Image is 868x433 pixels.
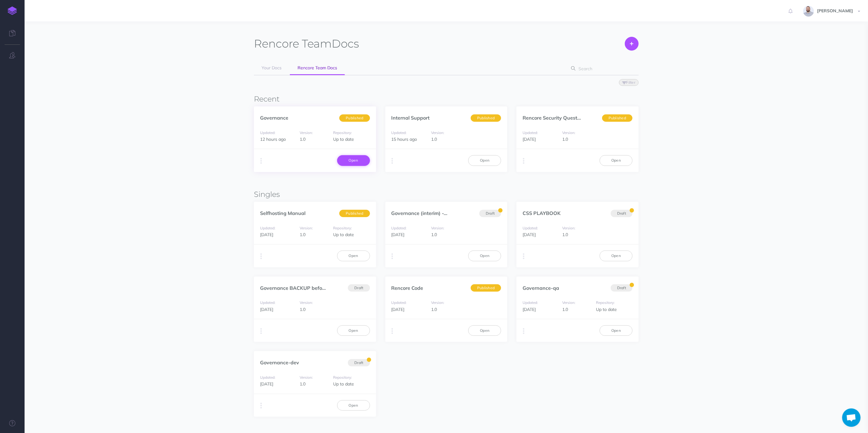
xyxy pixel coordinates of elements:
[562,226,576,230] small: Version:
[290,61,345,75] a: Rencore Team Docs
[260,232,273,237] span: [DATE]
[300,226,313,230] small: Version:
[333,375,352,380] small: Repository:
[596,300,615,305] small: Repository:
[260,210,306,216] a: Selfhosting Manual
[523,300,538,305] small: Updated:
[260,115,288,121] a: Governance
[260,130,275,135] small: Updated:
[333,232,354,237] span: Up to date
[300,375,313,380] small: Version:
[260,285,326,291] a: Governance BACKUP befo...
[391,307,405,312] span: [DATE]
[431,232,437,237] span: 1.0
[392,327,393,335] i: More actions
[260,226,275,230] small: Updated:
[391,210,448,216] a: Governance (interim) -...
[468,251,501,261] a: Open
[337,155,370,166] a: Open
[523,157,524,165] i: More actions
[260,307,273,312] span: [DATE]
[523,136,536,142] span: [DATE]
[254,61,289,75] a: Your Docs
[562,136,568,142] span: 1.0
[562,232,568,237] span: 1.0
[333,130,352,135] small: Repository:
[523,130,538,135] small: Updated:
[523,252,524,261] i: More actions
[431,130,444,135] small: Version:
[523,307,536,312] span: [DATE]
[814,8,856,13] span: [PERSON_NAME]
[260,136,286,142] span: 12 hours ago
[300,130,313,135] small: Version:
[391,232,405,237] span: [DATE]
[337,251,370,261] a: Open
[260,375,275,380] small: Updated:
[300,300,313,305] small: Version:
[523,210,561,216] a: CSS PLAYBOOK
[333,136,354,142] span: Up to date
[803,6,814,17] img: dqmYJ6zMSCra9RPGpxPUfVOofRKbTqLnhKYT2M4s.jpg
[562,300,576,305] small: Version:
[431,300,444,305] small: Version:
[337,400,370,411] a: Open
[523,226,538,230] small: Updated:
[562,130,576,135] small: Version:
[431,307,437,312] span: 1.0
[468,325,501,336] a: Open
[596,307,617,312] span: Up to date
[298,65,337,71] span: Rencore Team Docs
[260,381,273,387] span: [DATE]
[260,157,262,165] i: More actions
[8,6,17,15] img: logo-mark.svg
[392,252,393,261] i: More actions
[300,381,306,387] span: 1.0
[262,65,282,71] span: Your Docs
[842,408,861,427] div: Open chat
[523,115,581,121] a: Rencore Security Quest...
[333,381,354,387] span: Up to date
[392,157,393,165] i: More actions
[337,325,370,336] a: Open
[260,252,262,261] i: More actions
[260,359,299,366] a: Governance-dev
[254,37,359,51] h1: Docs
[391,285,423,291] a: Rencore Code
[300,307,306,312] span: 1.0
[391,130,407,135] small: Updated:
[562,307,568,312] span: 1.0
[254,37,332,50] span: Rencore Team
[300,136,306,142] span: 1.0
[523,285,559,291] a: Governance-qa
[391,226,407,230] small: Updated:
[431,136,437,142] span: 1.0
[431,226,444,230] small: Version:
[391,300,407,305] small: Updated:
[333,226,352,230] small: Repository:
[391,115,430,121] a: Internal Support
[254,95,639,103] h3: Recent
[600,251,633,261] a: Open
[523,327,524,335] i: More actions
[260,300,275,305] small: Updated:
[600,325,633,336] a: Open
[619,79,639,86] button: Filter
[600,155,633,166] a: Open
[523,232,536,237] span: [DATE]
[300,232,306,237] span: 1.0
[260,401,262,410] i: More actions
[577,63,629,74] input: Search
[391,136,417,142] span: 15 hours ago
[260,327,262,335] i: More actions
[254,190,639,198] h3: Singles
[468,155,501,166] a: Open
